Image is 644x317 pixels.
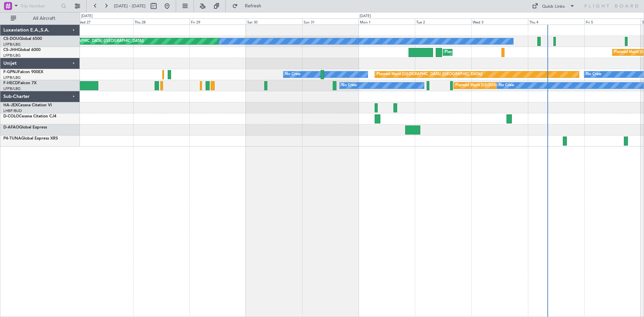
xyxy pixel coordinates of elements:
[229,1,269,11] button: Refresh
[3,125,47,129] a: D-AFAOGlobal Express
[3,48,18,52] span: CS-JHH
[3,70,18,74] span: F-GPNJ
[455,81,561,91] div: Planned Maint [GEOGRAPHIC_DATA] ([GEOGRAPHIC_DATA])
[3,81,37,85] a: F-HECDFalcon 7X
[20,1,59,11] input: Trip Number
[415,18,471,24] div: Tue 2
[528,18,584,24] div: Thu 4
[3,81,18,85] span: F-HECD
[584,18,641,24] div: Fri 5
[341,81,357,91] div: No Crew
[3,137,58,141] a: P4-TUNAGlobal Express XRS
[246,18,302,24] div: Sat 30
[377,69,482,80] div: Planned Maint [GEOGRAPHIC_DATA] ([GEOGRAPHIC_DATA])
[17,16,71,21] span: All Aircraft
[76,18,133,24] div: Wed 27
[3,48,41,52] a: CS-JHHGlobal 6000
[3,114,56,118] a: D-COLOCessna Citation CJ4
[38,36,144,46] div: Planned Maint [GEOGRAPHIC_DATA] ([GEOGRAPHIC_DATA])
[499,81,514,91] div: No Crew
[190,18,246,24] div: Fri 29
[302,18,359,24] div: Sun 31
[471,18,528,24] div: Wed 3
[81,13,93,19] div: [DATE]
[239,4,267,8] span: Refresh
[3,103,18,107] span: HA-JEX
[542,3,565,10] div: Quick Links
[3,37,19,41] span: CS-DOU
[3,108,22,113] a: LHBP/BUD
[3,75,21,80] a: LFPB/LBG
[3,86,21,91] a: LFPB/LBG
[285,69,301,80] div: No Crew
[586,69,601,80] div: No Crew
[3,125,19,129] span: D-AFAO
[359,18,415,24] div: Mon 1
[114,3,146,9] span: [DATE] - [DATE]
[3,114,19,118] span: D-COLO
[3,137,21,141] span: P4-TUNA
[7,13,73,24] button: All Aircraft
[529,1,578,11] button: Quick Links
[3,42,21,47] a: LFPB/LBG
[3,53,21,58] a: LFPB/LBG
[133,18,190,24] div: Thu 28
[445,47,550,57] div: Planned Maint [GEOGRAPHIC_DATA] ([GEOGRAPHIC_DATA])
[3,37,42,41] a: CS-DOUGlobal 6500
[360,13,371,19] div: [DATE]
[3,103,52,107] a: HA-JEXCessna Citation VI
[3,70,43,74] a: F-GPNJFalcon 900EX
